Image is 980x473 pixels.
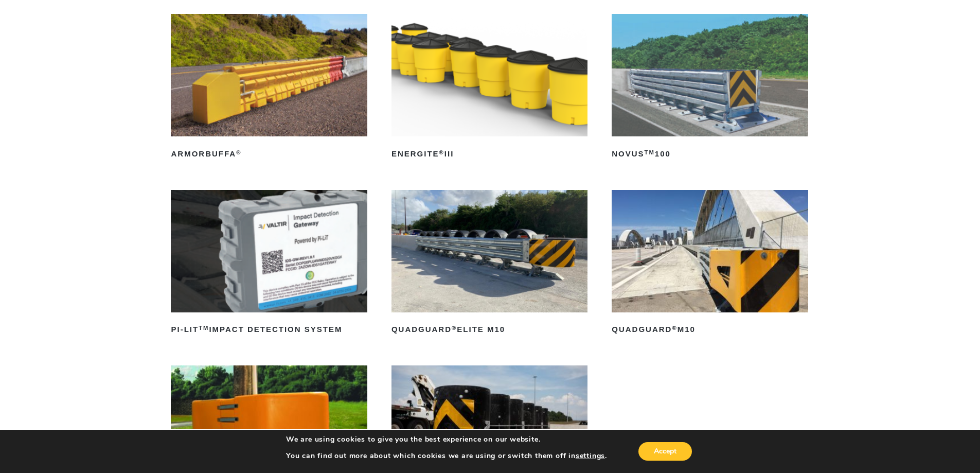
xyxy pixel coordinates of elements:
[612,190,808,338] a: QuadGuard®M10
[672,325,677,331] sup: ®
[171,146,367,162] h2: ArmorBuffa
[171,322,367,338] h2: PI-LIT Impact Detection System
[645,149,655,155] sup: TM
[391,190,587,338] a: QuadGuard®Elite M10
[199,325,209,331] sup: TM
[286,435,607,444] p: We are using cookies to give you the best experience on our website.
[439,149,444,155] sup: ®
[576,451,605,461] button: settings
[638,442,692,461] button: Accept
[391,14,587,162] a: ENERGITE®III
[612,14,808,162] a: NOVUSTM100
[391,322,587,338] h2: QuadGuard Elite M10
[286,451,607,461] p: You can find out more about which cookies we are using or switch them off in .
[612,322,808,338] h2: QuadGuard M10
[391,146,587,162] h2: ENERGITE III
[171,190,367,338] a: PI-LITTMImpact Detection System
[236,149,241,155] sup: ®
[452,325,457,331] sup: ®
[171,14,367,162] a: ArmorBuffa®
[612,146,808,162] h2: NOVUS 100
